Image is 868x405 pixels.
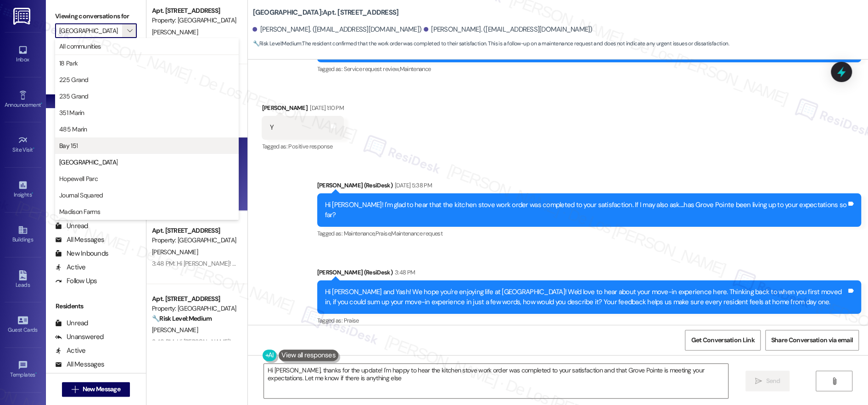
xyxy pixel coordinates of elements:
span: Maintenance request [391,230,442,237]
span: 225 Grand [59,75,89,84]
div: Apt. [STREET_ADDRESS] [152,6,237,16]
button: Get Conversation Link [685,330,760,350]
span: • [35,370,37,377]
span: • [32,190,33,197]
span: Maintenance [399,65,431,73]
div: Active [55,263,86,272]
span: All communities [59,42,101,51]
div: Tagged as: [262,140,343,153]
div: Tagged as: [317,227,861,240]
span: Hopewell Parc [59,174,98,183]
textarea: Hi [PERSON_NAME], thanks for the update! I'm happy to hear the kitchen stove work order was compl... [264,364,728,398]
span: Positive response [288,142,332,150]
div: Residents [46,301,146,311]
div: Unread [55,318,88,328]
div: 3:48 PM [392,268,415,277]
span: Madison Farms [59,207,100,216]
div: Active [55,346,86,356]
span: [PERSON_NAME] [152,28,198,36]
i:  [72,386,78,393]
div: All Messages [55,235,104,245]
span: Praise [343,317,358,324]
div: [PERSON_NAME]. ([EMAIL_ADDRESS][DOMAIN_NAME]) [252,25,421,34]
button: Send [745,371,790,391]
span: [GEOGRAPHIC_DATA] [59,158,118,167]
div: Property: [GEOGRAPHIC_DATA] [152,16,237,25]
strong: 🔧 Risk Level: Medium [152,314,212,323]
div: [PERSON_NAME] [262,103,343,116]
label: Viewing conversations for [55,9,137,23]
span: Send [766,376,780,386]
span: Get Conversation Link [691,335,754,345]
a: Guest Cards [5,312,41,337]
div: [PERSON_NAME] (ResiDesk) [317,181,861,193]
div: Apt. [STREET_ADDRESS] [152,294,237,304]
span: 235 Grand [59,92,89,101]
a: Inbox [5,42,41,67]
button: Share Conversation via email [765,330,859,350]
span: 351 Marin [59,108,84,117]
span: [PERSON_NAME] [152,248,198,256]
div: New Inbounds [55,249,108,258]
strong: 🔧 Risk Level: Medium [252,40,301,47]
span: Journal Squared [59,191,103,200]
div: Follow Ups [55,276,97,286]
a: Buildings [5,222,41,247]
div: [PERSON_NAME]. ([EMAIL_ADDRESS][DOMAIN_NAME]) [424,25,593,34]
div: Hi [PERSON_NAME] and Yash! We hope you're enjoying life at [GEOGRAPHIC_DATA]! We'd love to hear a... [325,287,846,307]
div: Prospects + Residents [46,52,146,61]
span: Bay 151 [59,141,78,150]
i:  [831,378,838,385]
i:  [127,27,132,34]
div: [PERSON_NAME] (ResiDesk) [317,268,861,280]
div: Prospects [46,191,146,200]
span: • [33,145,34,152]
span: [PERSON_NAME] [152,326,198,334]
div: Apt. [STREET_ADDRESS] [152,226,237,235]
input: All communities [59,23,122,38]
div: All Messages [55,360,104,369]
a: Site Visit • [5,132,41,157]
span: Share Conversation via email [771,335,853,345]
div: Property: [GEOGRAPHIC_DATA] [152,304,237,313]
div: Property: [GEOGRAPHIC_DATA] [152,235,237,245]
div: Tagged as: [317,314,861,327]
div: Y [269,123,273,132]
a: Templates • [5,357,41,382]
div: Unanswered [55,332,104,342]
div: [DATE] 5:38 PM [392,181,432,190]
span: 18 Park [59,59,78,68]
span: 485 Marin [59,125,87,134]
span: Service request review , [343,65,399,73]
div: [DATE] 1:10 PM [308,103,344,113]
img: ResiDesk Logo [13,8,32,25]
button: New Message [62,382,130,397]
div: Hi [PERSON_NAME]! I'm glad to hear that the kitchen stove work order was completed to your satisf... [325,200,846,220]
div: Unread [55,221,88,231]
span: • [41,100,42,107]
b: [GEOGRAPHIC_DATA]: Apt. [STREET_ADDRESS] [252,8,398,17]
i:  [755,378,762,385]
span: : The resident confirmed that the work order was completed to their satisfaction. This is a follo... [252,39,728,49]
div: Tagged as: [317,62,861,76]
a: Leads [5,268,41,292]
a: Insights • [5,177,41,202]
span: New Message [83,384,120,394]
span: Maintenance , [343,230,375,237]
span: Praise , [375,230,391,237]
